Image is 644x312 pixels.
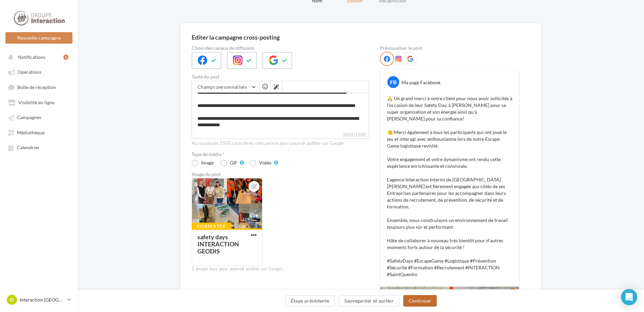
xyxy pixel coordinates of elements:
[18,99,55,105] span: Visibilité en ligne
[380,46,519,50] div: Prévisualiser le post
[403,295,437,307] button: Continuer
[192,172,369,177] div: Image du post
[339,295,400,307] button: Sauvegarder et quitter
[4,81,74,93] a: Boîte de réception
[20,296,65,303] p: Interaction [GEOGRAPHIC_DATA][PERSON_NAME]
[192,81,259,93] button: Champs personnalisés
[192,74,369,79] label: Texte du post
[17,130,45,135] span: Médiathèque
[4,66,74,78] a: Opérations
[230,160,237,165] div: GIF
[621,289,637,305] div: Open Intercom Messenger
[192,223,231,230] div: Formatée
[387,76,399,88] div: FB
[10,296,14,303] span: IS
[285,295,335,307] button: Étape précédente
[4,141,74,153] a: Calendrier
[192,46,369,50] label: Choix des canaux de diffusion
[63,54,68,60] div: 1
[17,145,40,151] span: Calendrier
[17,115,41,120] span: Campagnes
[259,160,272,165] div: Vidéo
[18,69,41,75] span: Opérations
[4,111,74,123] a: Campagnes
[18,54,45,60] span: Notifications
[192,131,369,139] label: 1022/1500
[17,84,56,90] span: Boîte de réception
[5,32,72,44] button: Nouvelle campagne
[192,34,280,40] div: Editer la campagne cross-posting
[192,140,369,147] div: Au maximum 1500 caractères sont permis pour pouvoir publier sur Google
[4,126,74,138] a: Médiathèque
[201,160,214,165] div: Image
[4,51,71,63] button: Notifications 1
[387,95,512,278] p: 🙏 Un grand merci à notre client pour nous avoir sollicités à l’occasion de leur Safety Day, à [PE...
[192,152,369,157] label: Type de média *
[197,84,247,90] span: Champs personnalisés
[4,96,74,108] a: Visibilité en ligne
[402,79,441,86] div: Ma page Facebook
[5,293,72,306] a: IS Interaction [GEOGRAPHIC_DATA][PERSON_NAME]
[197,233,239,255] div: safety days INTERACTION GEODIS
[192,266,369,272] div: 1 image max pour pouvoir publier sur Google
